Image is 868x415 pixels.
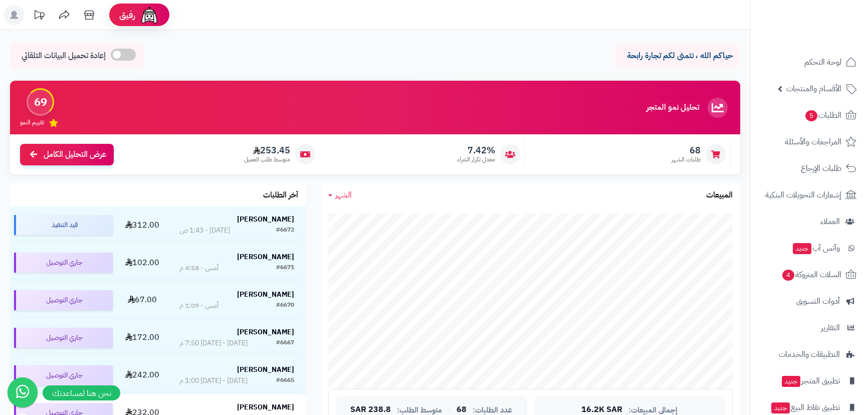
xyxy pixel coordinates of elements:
[796,294,840,308] span: أدوات التسويق
[179,263,219,273] div: أمس - 4:58 م
[117,357,168,394] td: 242.00
[793,243,811,254] span: جديد
[263,191,298,200] h3: آخر الطلبات
[179,301,219,311] div: أمس - 1:09 م
[786,82,841,96] span: الأقسام والمنتجات
[757,263,862,287] a: السلات المتروكة4
[276,376,294,386] div: #6665
[14,253,113,273] div: جاري التوصيل
[276,301,294,311] div: #6670
[804,55,841,69] span: لوحة التحكم
[117,206,168,244] td: 312.00
[179,376,248,386] div: [DATE] - [DATE] 1:00 م
[237,327,294,337] strong: [PERSON_NAME]
[237,214,294,225] strong: [PERSON_NAME]
[237,252,294,262] strong: [PERSON_NAME]
[117,282,168,319] td: 67.00
[20,118,44,127] span: تقييم النمو
[14,328,113,348] div: جاري التوصيل
[335,189,352,201] span: الشهر
[14,365,113,385] div: جاري التوصيل
[276,226,294,236] div: #6672
[821,321,840,335] span: التقارير
[457,155,495,164] span: معدل تكرار الشراء
[244,155,290,164] span: متوسط طلب العميل
[244,145,290,156] span: 253.45
[179,338,248,348] div: [DATE] - [DATE] 7:50 م
[139,5,159,25] img: ai-face.png
[757,342,862,366] a: التطبيقات والخدمات
[757,289,862,313] a: أدوات التسويق
[14,215,113,235] div: قيد التنفيذ
[276,338,294,348] div: #6667
[672,155,701,164] span: طلبات الشهر
[14,290,113,310] div: جاري التوصيل
[622,50,733,62] p: حياكم الله ، نتمنى لكم تجارة رابحة
[782,376,800,387] span: جديد
[757,316,862,340] a: التقارير
[820,215,840,229] span: العملاء
[179,226,230,236] div: [DATE] - 1:43 ص
[672,145,701,156] span: 68
[22,50,106,62] span: إعادة تحميل البيانات التلقائي
[350,405,391,414] span: 238.8 SAR
[782,270,794,281] span: 4
[801,161,841,175] span: طلبات الإرجاع
[781,268,841,282] span: السلات المتروكة
[237,289,294,300] strong: [PERSON_NAME]
[757,130,862,154] a: المراجعات والأسئلة
[757,369,862,393] a: تطبيق المتجرجديد
[785,135,841,149] span: المراجعات والأسئلة
[44,149,106,160] span: عرض التحليل الكامل
[119,9,135,21] span: رفيق
[771,402,790,413] span: جديد
[237,402,294,412] strong: [PERSON_NAME]
[397,406,442,414] span: متوسط الطلب:
[757,103,862,127] a: الطلبات5
[276,263,294,273] div: #6671
[457,145,495,156] span: 7.42%
[757,156,862,180] a: طلبات الإرجاع
[473,406,512,414] span: عدد الطلبات:
[117,319,168,356] td: 172.00
[792,241,840,255] span: وآتس آب
[757,50,862,74] a: لوحة التحكم
[646,103,699,112] h3: تحليل نمو المتجر
[770,400,840,414] span: تطبيق نقاط البيع
[20,144,114,165] a: عرض التحليل الكامل
[581,405,622,414] span: 16.2K SAR
[457,405,467,414] span: 68
[628,406,678,414] span: إجمالي المبيعات:
[237,364,294,375] strong: [PERSON_NAME]
[805,110,817,121] span: 5
[757,210,862,234] a: العملاء
[706,191,733,200] h3: المبيعات
[448,406,451,413] span: |
[757,236,862,260] a: وآتس آبجديد
[765,188,841,202] span: إشعارات التحويلات البنكية
[779,347,840,361] span: التطبيقات والخدمات
[757,183,862,207] a: إشعارات التحويلات البنكية
[117,244,168,281] td: 102.00
[328,189,352,201] a: الشهر
[804,108,841,122] span: الطلبات
[27,5,52,28] a: تحديثات المنصة
[781,374,840,388] span: تطبيق المتجر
